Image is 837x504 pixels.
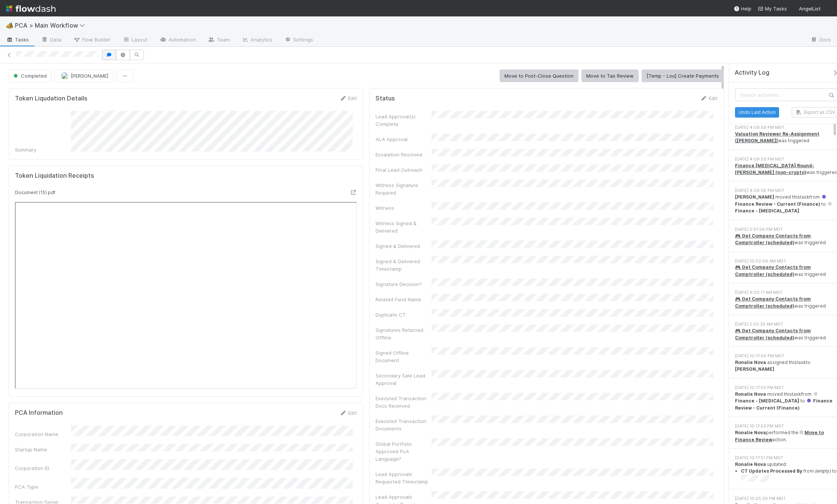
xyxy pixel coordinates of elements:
span: Finance Review - Current (Finance) [735,194,827,206]
div: Related Fund Name [376,296,432,303]
a: Analytics [236,34,278,46]
strong: [PERSON_NAME] [735,194,774,200]
a: 🎮 Get Company Contacts from Comptroller (scheduled) [735,233,811,245]
span: Tasks [6,36,29,43]
span: PCA > Main Workflow [15,22,89,29]
h5: Status [376,95,395,102]
a: Valuation Reviewer Re-Assignment ([PERSON_NAME]) [735,131,819,143]
span: Flow Builder [73,36,111,43]
div: PCA Type [15,483,71,491]
strong: Ronalie Nova [735,430,766,435]
div: Summary [15,146,71,153]
div: ALA Approval [376,136,432,143]
strong: Ronalie Nova [735,461,766,467]
div: Signatures Returned Offline [376,326,432,341]
a: 🎮 Get Company Contacts from Comptroller (scheduled) [735,264,811,277]
button: [Temp - Lou] Create Payments [642,69,724,82]
div: Global Portfolio Approved PoA Language? [376,440,432,463]
button: Completed [9,69,52,82]
a: Flow Builder [67,34,117,46]
button: Move to Tax Review [581,69,639,82]
div: Lead Approval(s) Complete [376,113,432,128]
div: Corporation Name [15,430,71,438]
h5: PCA Information [15,409,63,417]
strong: [PERSON_NAME] [735,366,774,372]
a: Edit [339,95,357,101]
img: avatar_c6c9a18c-a1dc-4048-8eac-219674057138.png [824,5,831,13]
div: Signed Offline Document [376,349,432,364]
div: Corporation ID [15,464,71,472]
div: Signature Decision? [376,280,432,288]
h5: Token Liquidation Receipts [15,172,94,180]
a: 🎮 Get Company Contacts from Comptroller (scheduled) [735,296,811,308]
a: Edit [339,410,357,416]
img: avatar_e5ec2f5b-afc7-4357-8cf1-2139873d70b1.png [61,72,68,80]
div: Duplicate CT [376,311,432,318]
a: Docs [804,34,837,46]
a: Move to Finance Review [735,430,824,442]
strong: Ronalie Nova [735,360,766,365]
h5: Token Liqudation Details [15,95,87,102]
span: Completed [12,73,47,79]
div: Executed Transaction Docs Received [376,395,432,410]
strong: CT Updates Processed By [741,468,802,474]
span: Activity Log [735,69,769,77]
a: Finance [MEDICAL_DATA] Round-[PERSON_NAME] (non-crypto) [735,163,814,175]
img: logo-inverted-e16ddd16eac7371096b0.svg [6,2,56,15]
div: Help [733,5,751,12]
div: Executed Transaction Documents [376,417,432,432]
small: Document (15).pdf [15,190,55,195]
div: Signed & Delivered Timestamp [376,258,432,273]
a: My Tasks [757,5,787,12]
div: Witness [376,204,432,212]
em: (empty) [815,468,831,474]
span: My Tasks [757,6,787,12]
div: Lead Approvals Requested Timestamp [376,470,432,485]
span: [PERSON_NAME] [71,73,108,79]
a: Layout [117,34,154,46]
div: Witness Signed & Delivered [376,220,432,234]
button: [PERSON_NAME] [55,69,113,82]
div: Escalation Resolved [376,151,432,158]
span: 🏕️ [6,22,13,28]
strong: Ronalie Nova [735,391,766,397]
div: Signed & Delivered [376,242,432,250]
a: Automation [154,34,202,46]
a: Settings [278,34,319,46]
button: Undo Last Action [735,107,779,117]
button: Move to Post-Close Question [500,69,578,82]
a: Edit [700,95,717,101]
a: Team [202,34,236,46]
div: Final Lead Outreach [376,166,432,174]
div: Witness Signature Required [376,181,432,196]
a: Data [35,34,67,46]
div: Secondary Sale Lead Approval [376,372,432,387]
span: AngelList [799,6,821,12]
a: 🎮 Get Company Contacts from Comptroller (scheduled) [735,328,811,340]
span: Finance Review - Current (Finance) [735,398,833,410]
div: Startup Name [15,446,71,453]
